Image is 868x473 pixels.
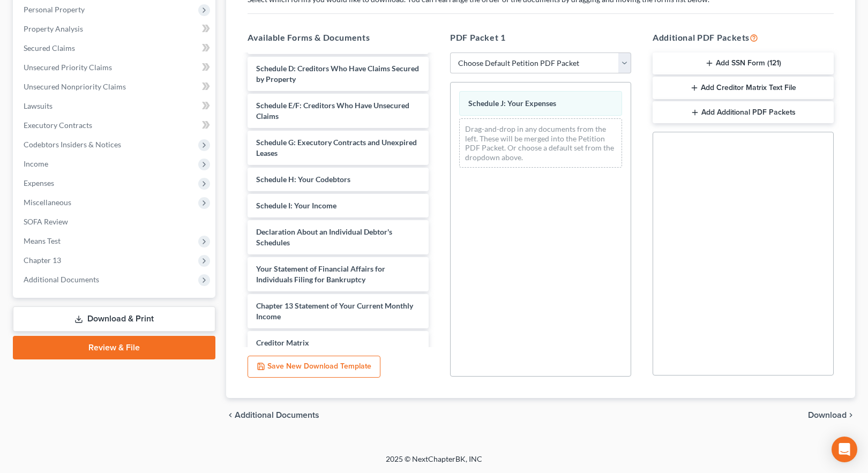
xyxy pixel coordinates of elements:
[653,101,834,124] button: Add Additional PDF Packets
[15,39,215,58] a: Secured Claims
[653,52,834,75] button: Add SSN Form (121)
[13,306,215,332] a: Download & Print
[24,217,68,226] span: SOFA Review
[24,140,121,149] span: Codebtors Insiders & Notices
[256,64,419,84] span: Schedule D: Creditors Who Have Claims Secured by Property
[24,63,112,72] span: Unsecured Priority Claims
[256,101,409,121] span: Schedule E/F: Creditors Who Have Unsecured Claims
[808,411,855,419] button: Download chevron_right
[24,198,71,207] span: Miscellaneous
[248,31,429,44] h5: Available Forms & Documents
[459,118,622,168] div: Drag-and-drop in any documents from the left. These will be merged into the Petition PDF Packet. ...
[832,437,857,462] div: Open Intercom Messenger
[653,31,834,44] h5: Additional PDF Packets
[24,159,48,168] span: Income
[235,411,319,419] span: Additional Documents
[653,77,834,99] button: Add Creditor Matrix Text File
[256,201,336,210] span: Schedule I: Your Income
[24,121,92,130] span: Executory Contracts
[847,411,855,419] i: chevron_right
[15,77,215,96] a: Unsecured Nonpriority Claims
[226,411,235,419] i: chevron_left
[15,96,215,116] a: Lawsuits
[226,411,319,419] a: chevron_left Additional Documents
[129,454,739,473] div: 2025 © NextChapterBK, INC
[15,58,215,77] a: Unsecured Priority Claims
[24,256,61,265] span: Chapter 13
[24,275,99,284] span: Additional Documents
[248,356,380,378] button: Save New Download Template
[24,101,53,110] span: Lawsuits
[450,31,631,44] h5: PDF Packet 1
[24,82,126,91] span: Unsecured Nonpriority Claims
[256,301,413,321] span: Chapter 13 Statement of Your Current Monthly Income
[256,138,417,157] span: Schedule G: Executory Contracts and Unexpired Leases
[24,236,61,245] span: Means Test
[24,5,85,14] span: Personal Property
[808,411,847,419] span: Download
[13,336,215,359] a: Review & File
[15,212,215,231] a: SOFA Review
[24,24,83,33] span: Property Analysis
[24,43,75,52] span: Secured Claims
[256,264,385,284] span: Your Statement of Financial Affairs for Individuals Filing for Bankruptcy
[256,175,350,184] span: Schedule H: Your Codebtors
[15,19,215,39] a: Property Analysis
[256,338,309,347] span: Creditor Matrix
[256,227,392,247] span: Declaration About an Individual Debtor's Schedules
[24,178,54,187] span: Expenses
[15,116,215,135] a: Executory Contracts
[468,99,556,108] span: Schedule J: Your Expenses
